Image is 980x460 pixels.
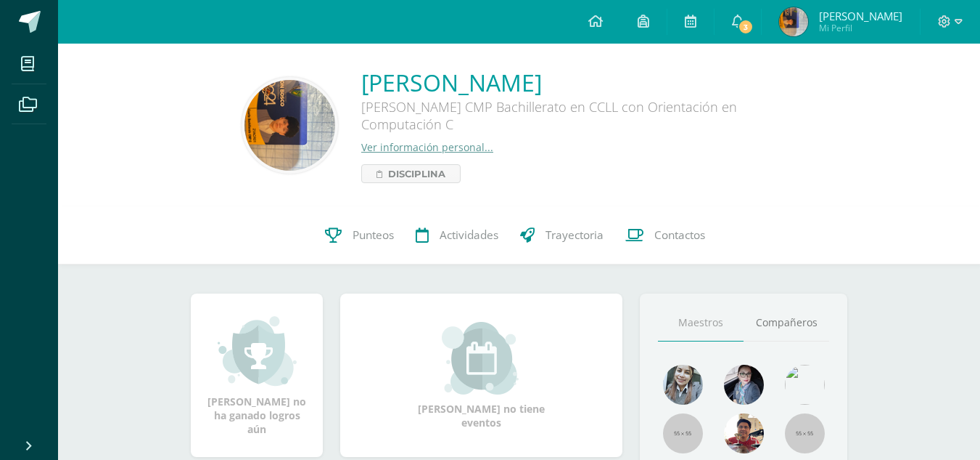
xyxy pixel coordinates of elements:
[361,98,796,140] div: [PERSON_NAME] CMP Bachillerato en CCLL con Orientación en Computación C
[361,67,796,98] a: [PERSON_NAME]
[744,304,829,342] a: Compañeros
[785,365,825,405] img: c25c8a4a46aeab7e345bf0f34826bacf.png
[314,206,405,265] a: Punteos
[388,165,445,182] span: Disciplina
[785,413,825,453] img: 55x55
[738,19,754,35] span: 3
[361,140,493,154] a: Ver información personal...
[244,80,335,171] img: 36a5b6cc08a63afe25fbe1cadb13fcd5.png
[545,227,604,243] span: Trayectoria
[724,413,764,453] img: 11152eb22ca3048aebc25a5ecf6973a7.png
[361,164,461,183] a: Disciplina
[405,206,509,265] a: Actividades
[218,315,297,387] img: achievement_small.png
[353,227,394,243] span: Punteos
[658,304,744,342] a: Maestros
[440,227,498,243] span: Actividades
[614,206,716,265] a: Contactos
[663,413,703,453] img: 55x55
[724,365,764,405] img: b8baad08a0802a54ee139394226d2cf3.png
[509,206,614,265] a: Trayectoria
[663,365,703,405] img: 45bd7986b8947ad7e5894cbc9b781108.png
[779,7,808,36] img: 7330a4e21801a316bdcc830b1251f677.png
[442,322,521,395] img: event_small.png
[819,9,902,23] span: [PERSON_NAME]
[409,322,554,429] div: [PERSON_NAME] no tiene eventos
[819,22,902,34] span: Mi Perfil
[654,227,705,243] span: Contactos
[205,315,308,436] div: [PERSON_NAME] no ha ganado logros aún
